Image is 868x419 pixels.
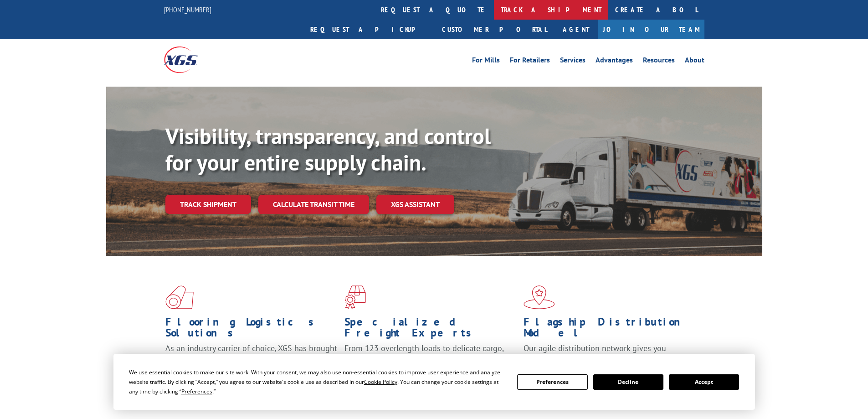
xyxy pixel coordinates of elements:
a: Join Our Team [598,20,704,39]
a: Customer Portal [435,20,554,39]
img: xgs-icon-flagship-distribution-model-red [524,285,555,309]
p: From 123 overlength loads to delicate cargo, our experienced staff knows the best way to move you... [344,343,517,383]
div: We use essential cookies to make our site work. With your consent, we may also use non-essential ... [129,367,506,396]
button: Preferences [517,374,587,390]
h1: Flooring Logistics Solutions [165,316,338,343]
a: Request a pickup [303,20,435,39]
a: Calculate transit time [258,195,369,214]
a: Agent [554,20,598,39]
b: Visibility, transparency, and control for your entire supply chain. [165,122,491,176]
span: As an industry carrier of choice, XGS has brought innovation and dedication to flooring logistics... [165,343,337,375]
span: Preferences [181,388,212,395]
a: [PHONE_NUMBER] [164,5,211,14]
a: Advantages [596,57,633,67]
a: Resources [643,57,675,67]
a: For Retailers [510,57,550,67]
a: XGS ASSISTANT [376,195,454,214]
h1: Specialized Freight Experts [344,316,517,343]
a: Services [560,57,586,67]
button: Accept [669,374,739,390]
a: About [685,57,704,67]
a: Track shipment [165,195,251,214]
span: Our agile distribution network gives you nationwide inventory management on demand. [524,343,691,364]
div: Cookie Consent Prompt [113,354,755,410]
img: xgs-icon-total-supply-chain-intelligence-red [165,285,194,309]
button: Decline [593,374,663,390]
img: xgs-icon-focused-on-flooring-red [344,285,366,309]
h1: Flagship Distribution Model [524,316,696,343]
span: Cookie Policy [364,378,397,386]
a: For Mills [472,57,500,67]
